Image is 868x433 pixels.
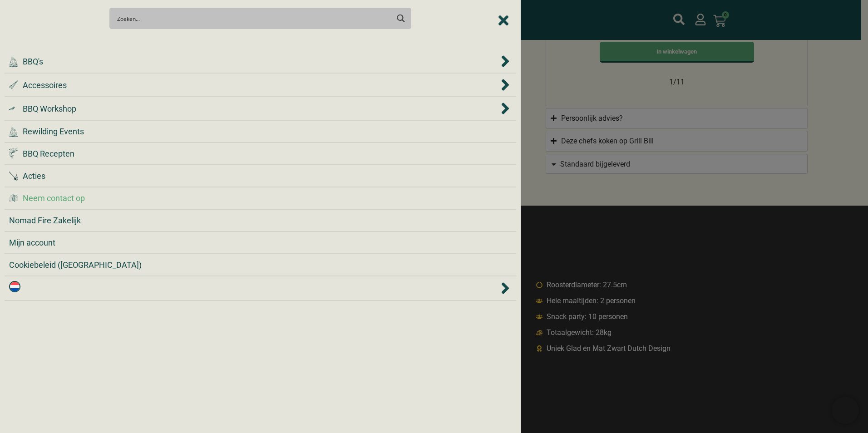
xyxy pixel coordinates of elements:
[119,10,390,26] form: Search form
[9,214,81,226] span: Nomad Fire Zakelijk
[832,397,859,424] iframe: Brevo live chat
[9,55,498,68] a: BBQ's
[9,102,512,115] div: BBQ Workshop
[9,192,512,204] a: Neem contact op
[23,148,74,160] span: BBQ Recepten
[117,10,389,27] input: Search input
[9,259,512,271] a: Cookiebeleid ([GEOGRAPHIC_DATA])
[9,79,498,91] a: Accessoires
[9,214,512,226] a: Nomad Fire Zakelijk
[23,79,67,91] span: Accessoires
[9,78,512,92] div: Accessoires
[393,10,409,26] button: Search magnifier button
[9,259,142,271] span: Cookiebeleid ([GEOGRAPHIC_DATA])
[23,55,43,68] span: BBQ's
[23,192,85,204] span: Neem contact op
[23,103,76,115] span: BBQ Workshop
[9,281,498,295] a: Nederlands
[9,281,20,292] img: Nederlands
[9,148,512,160] a: BBQ Recepten
[9,125,512,138] a: Rewilding Events
[9,281,512,295] div: <img class="wpml-ls-flag" src="https://nomadfire.shop/wp-content/plugins/sitepress-multilingual-c...
[9,236,512,249] a: Mijn account
[9,170,512,182] a: Acties
[9,236,55,249] span: Mijn account
[23,170,45,182] span: Acties
[9,54,512,68] div: BBQ's
[9,103,498,115] a: BBQ Workshop
[9,259,512,271] div: Cookiebeleid (EU)
[23,125,84,138] span: Rewilding Events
